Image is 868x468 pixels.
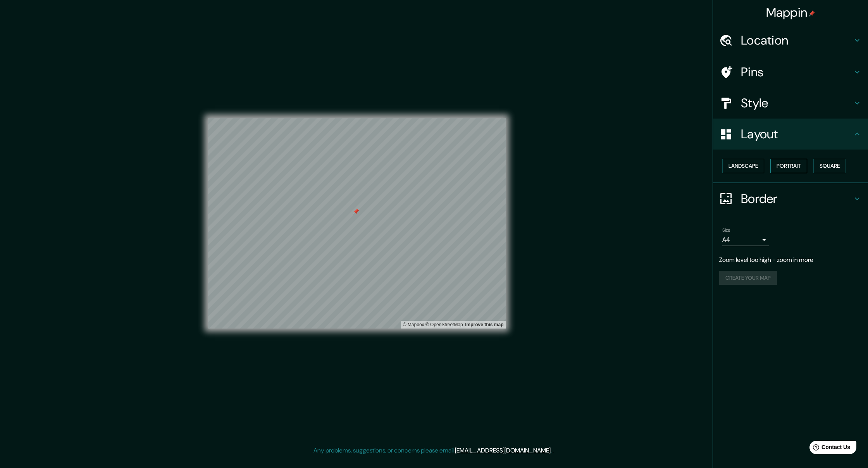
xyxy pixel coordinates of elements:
[713,119,868,150] div: Layout
[766,5,815,20] h4: Mappin
[713,183,868,214] div: Border
[741,126,852,142] h4: Layout
[813,159,846,173] button: Square
[553,446,555,455] div: .
[722,234,769,246] div: A4
[770,159,807,173] button: Portrait
[455,446,551,454] a: [EMAIL_ADDRESS][DOMAIN_NAME]
[741,95,852,111] h4: Style
[809,10,815,17] img: pin-icon.png
[313,446,552,455] p: Any problems, suggestions, or concerns please email .
[713,57,868,88] div: Pins
[465,322,503,327] a: Map feedback
[799,438,859,459] iframe: Help widget launcher
[713,25,868,56] div: Location
[722,159,764,173] button: Landscape
[741,191,852,206] h4: Border
[425,322,463,327] a: OpenStreetMap
[722,227,730,233] label: Size
[403,322,424,327] a: Mapbox
[208,118,506,329] canvas: Map
[713,88,868,119] div: Style
[719,255,862,265] p: Zoom level too high - zoom in more
[741,64,852,80] h4: Pins
[741,33,852,48] h4: Location
[552,446,553,455] div: .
